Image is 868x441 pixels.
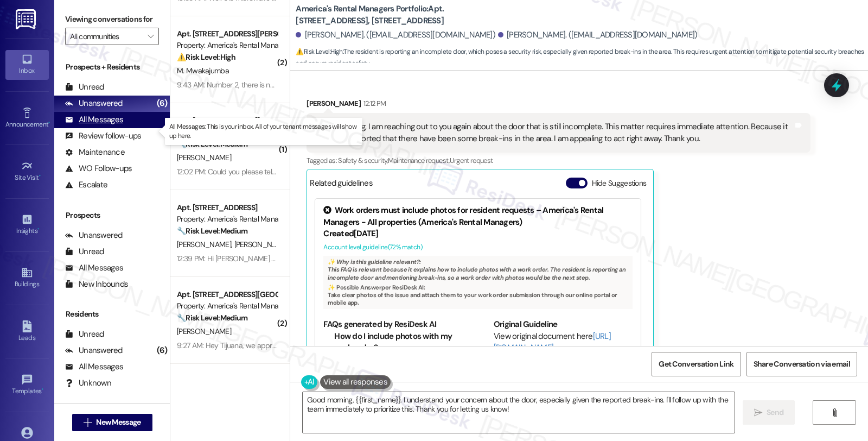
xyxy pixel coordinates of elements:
[296,47,342,56] strong: ⚠️ Risk Level: High
[70,28,142,45] input: All communities
[746,352,857,376] button: Share Conversation via email
[65,11,159,28] label: Viewing conversations for
[296,29,495,41] div: [PERSON_NAME]. ([EMAIL_ADDRESS][DOMAIN_NAME])
[307,153,810,168] div: Tagged as:
[16,9,38,29] img: ResiDesk Logo
[323,205,633,228] div: Work orders must include photos for resident requests – America's Rental Managers - All propertie...
[65,98,123,109] div: Unanswered
[310,178,373,193] div: Related guidelines
[307,98,810,113] div: [PERSON_NAME]
[177,300,277,312] div: Property: America's Rental Managers Portfolio
[177,240,234,249] span: [PERSON_NAME]
[767,407,783,418] span: Send
[316,121,793,144] div: Good morning, I am reaching out to you again about the door that is still incomplete. This matter...
[328,283,628,291] div: ✨ Possible Answer per ResiDesk AI:
[303,392,735,433] textarea: Good morning, {{first_name}}. I understand your concern about the door, especially given the repo...
[177,153,231,162] span: [PERSON_NAME]
[42,386,43,393] span: •
[177,115,277,127] div: Apt. [STREET_ADDRESS][PERSON_NAME], [STREET_ADDRESS][PERSON_NAME]
[338,156,387,165] span: Safety & security ,
[831,408,839,417] i: 
[177,52,235,62] strong: ⚠️ Risk Level: High
[177,139,247,149] strong: 🔧 Risk Level: Medium
[177,313,247,323] strong: 🔧 Risk Level: Medium
[54,308,170,320] div: Residents
[743,400,795,425] button: Send
[48,119,50,127] span: •
[154,95,170,112] div: (6)
[65,262,123,274] div: All Messages
[5,210,49,240] a: Insights •
[177,226,247,236] strong: 🔧 Risk Level: Medium
[72,414,152,431] button: New Message
[323,256,633,309] div: This FAQ is relevant because it explains how to include photos with a work order. The resident is...
[177,289,277,300] div: Apt. [STREET_ADDRESS][GEOGRAPHIC_DATA][STREET_ADDRESS]
[754,408,762,417] i: 
[328,258,628,266] div: ✨ Why is this guideline relevant?:
[323,319,436,330] b: FAQs generated by ResiDesk AI
[296,46,868,70] span: : The resident is reporting an incomplete door, which poses a security risk, especially given rep...
[754,358,850,370] span: Share Conversation via email
[177,66,229,75] span: M. Mwakajumba
[65,114,123,125] div: All Messages
[177,28,277,40] div: Apt. [STREET_ADDRESS][PERSON_NAME], [STREET_ADDRESS][PERSON_NAME]
[450,156,493,165] span: Urgent request
[177,167,421,177] div: 12:02 PM: Could you please tell me what is involved with the renewal process?
[5,370,49,400] a: Templates •
[652,352,741,376] button: Get Conversation Link
[65,147,125,158] div: Maintenance
[65,377,111,389] div: Unknown
[84,418,92,427] i: 
[65,329,104,340] div: Unread
[39,172,41,180] span: •
[5,263,49,293] a: Buildings
[494,331,633,354] div: View original document here
[65,81,104,93] div: Unread
[5,50,49,79] a: Inbox
[177,341,602,350] div: 9:27 AM: Hey Tijuana, we appreciate your text! We'll be back at 11AM to help you out. If this is ...
[361,98,386,109] div: 12:12 PM
[177,326,231,336] span: [PERSON_NAME]
[388,156,450,165] span: Maintenance request ,
[494,331,611,353] a: [URL][DOMAIN_NAME]…
[54,61,170,73] div: Prospects + Residents
[177,202,277,213] div: Apt. [STREET_ADDRESS]
[323,228,633,240] div: Created [DATE]
[177,40,277,51] div: Property: America's Rental Managers Portfolio
[96,417,141,428] span: New Message
[328,291,617,306] span: Take clear photos of the issue and attach them to your work order submission through our online p...
[5,317,49,346] a: Leads
[65,230,123,241] div: Unanswered
[234,240,289,249] span: [PERSON_NAME]
[177,254,688,263] div: 12:39 PM: Hi [PERSON_NAME] and [PERSON_NAME]! I'm glad to hear the wall has been covered. Have yo...
[65,279,128,290] div: New Inbounds
[592,178,647,189] label: Hide Suggestions
[65,130,141,142] div: Review follow-ups
[177,80,821,90] div: 9:43 AM: Number 2, there is no power in the kitchen and dinning Even the microwave is not working...
[65,246,104,257] div: Unread
[498,29,698,41] div: [PERSON_NAME]. ([EMAIL_ADDRESS][DOMAIN_NAME])
[177,213,277,225] div: Property: America's Rental Managers Portfolio
[65,361,123,373] div: All Messages
[659,358,733,370] span: Get Conversation Link
[65,163,132,174] div: WO Follow-ups
[334,331,463,354] li: How do I include photos with my work order?
[494,319,558,330] b: Original Guideline
[296,3,513,27] b: America's Rental Managers Portfolio: Apt. [STREET_ADDRESS], [STREET_ADDRESS]
[65,179,107,191] div: Escalate
[54,210,170,221] div: Prospects
[169,122,358,141] p: All Messages: This is your inbox. All of your tenant messages will show up here.
[323,242,633,253] div: Account level guideline ( 72 % match)
[65,345,123,356] div: Unanswered
[37,225,39,233] span: •
[154,342,170,359] div: (6)
[5,157,49,186] a: Site Visit •
[148,32,154,41] i: 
